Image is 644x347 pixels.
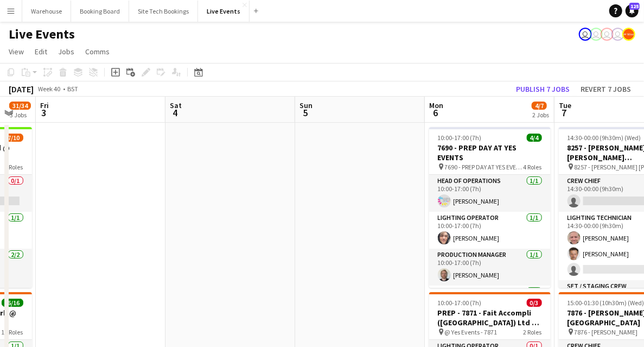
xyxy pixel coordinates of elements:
[601,28,614,41] app-user-avatar: Ollie Rolfe
[58,47,74,56] span: Jobs
[9,84,34,94] div: [DATE]
[611,28,624,41] app-user-avatar: Technical Department
[9,26,75,42] h1: Live Events
[4,45,28,59] a: View
[30,45,52,59] a: Edit
[579,28,592,41] app-user-avatar: Eden Hopkins
[626,4,639,17] a: 125
[35,47,47,56] span: Edit
[9,47,24,56] span: View
[629,3,640,10] span: 125
[36,85,63,93] span: Week 40
[54,45,79,59] a: Jobs
[590,28,603,41] app-user-avatar: Nadia Addada
[512,82,574,96] button: Publish 7 jobs
[129,1,198,22] button: Site Tech Bookings
[71,1,129,22] button: Booking Board
[85,47,110,56] span: Comms
[81,45,114,59] a: Comms
[622,28,635,41] app-user-avatar: Alex Gill
[22,1,71,22] button: Warehouse
[67,85,78,93] div: BST
[198,1,250,22] button: Live Events
[576,82,635,96] button: Revert 7 jobs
